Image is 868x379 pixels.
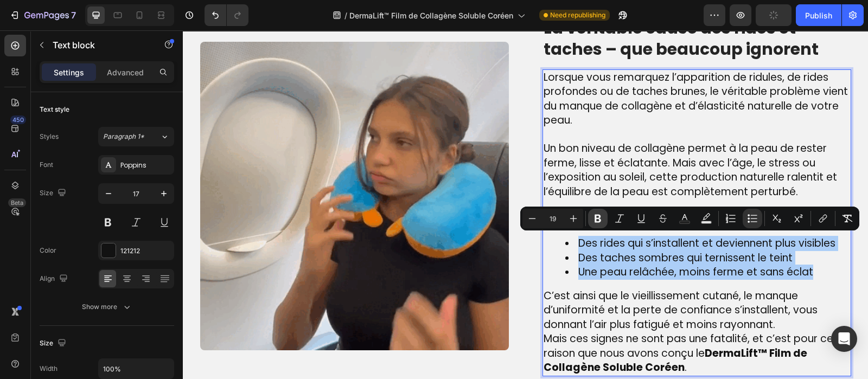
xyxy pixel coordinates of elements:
div: Rich Text Editor. Editing area: main [360,39,668,346]
div: Beta [8,198,26,207]
span: DermaLift™ Film de Collagène Soluble Coréen [349,10,513,21]
input: Auto [99,359,174,378]
div: Poppins [120,160,171,170]
span: Des taches sombres qui ternissent le teint [395,220,610,235]
p: Advanced [107,67,144,78]
p: Settings [54,67,84,78]
span: C’est ainsi que le vieillissement cutané, le manque d’uniformité et la perte de confiance s’insta... [361,258,635,301]
button: Paragraph 1* [98,127,174,146]
div: Text style [40,105,69,114]
div: Undo/Redo [205,4,248,26]
p: 7 [71,9,76,22]
div: Show more [82,301,132,312]
div: Align [40,272,70,286]
button: Show more [40,297,174,317]
button: Publish [796,4,841,26]
span: Un bon niveau de collagène permet à la peau de rester ferme, lisse et éclatante. Mais avec l’âge,... [361,111,654,169]
span: Mais ces signes ne sont pas une fatalité, et c’est pour cette raison que nous avons conçu le . [361,301,666,344]
div: 450 [10,115,26,124]
div: Size [40,336,68,351]
div: Font [40,160,53,170]
button: 7 [4,4,81,26]
p: Text block [53,38,145,52]
strong: DermaLift™ Film de Collagène Soluble Coréen [361,316,624,345]
span: Paragraph 1* [103,132,144,142]
span: Lorsque vous remarquez l’apparition de ridules, de rides profondes ou de taches brunes, le vérita... [361,40,665,98]
div: Publish [805,10,832,21]
div: Styles [40,132,59,142]
div: Editor contextual toolbar [520,207,859,230]
iframe: Design area [183,30,868,379]
div: Color [40,246,56,255]
div: Open Intercom Messenger [831,326,857,352]
span: Need republishing [550,10,605,20]
div: Size [40,186,68,201]
div: Width [40,364,58,374]
span: / [344,10,347,21]
strong: Résultat ? [361,182,416,197]
span: Des rides qui s’installent et deviennent plus visibles [395,205,653,220]
div: 121212 [120,246,171,256]
span: Une peau relâchée, moins ferme et sans éclat [395,234,630,249]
